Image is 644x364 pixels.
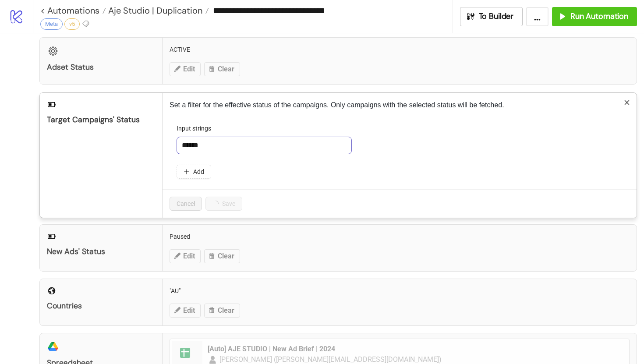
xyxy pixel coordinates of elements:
[184,169,190,175] span: plus
[170,100,630,110] p: Set a filter for the effective status of the campaigns. Only campaigns with the selected status w...
[552,7,637,26] button: Run Automation
[460,7,523,26] button: To Builder
[193,168,204,175] span: Add
[526,7,548,26] button: ...
[40,6,106,15] a: < Automations
[106,5,202,16] span: Aje Studio | Duplication
[205,197,242,211] button: Save
[106,6,209,15] a: Aje Studio | Duplication
[479,11,514,21] span: To Builder
[170,197,202,211] button: Cancel
[40,18,63,30] div: Meta
[177,124,217,133] label: Input strings
[624,99,630,106] span: close
[64,18,80,30] div: v5
[47,115,155,125] div: Target Campaigns' Status
[570,11,628,21] span: Run Automation
[177,165,211,179] button: Add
